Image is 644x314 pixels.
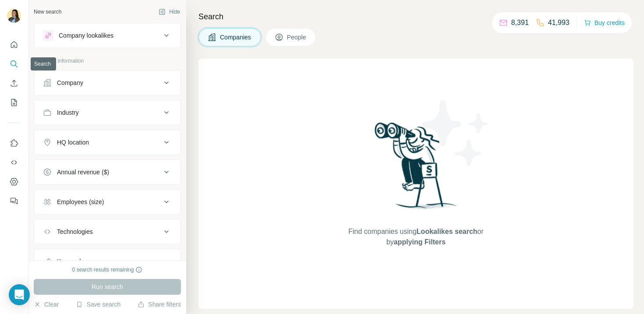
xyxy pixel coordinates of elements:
img: Avatar [7,9,21,23]
button: Save search [76,300,120,309]
span: Find companies using or by [346,226,486,247]
button: Company lookalikes [34,25,180,46]
button: Hide [152,5,186,18]
span: People [287,33,307,42]
img: Surfe Illustration - Woman searching with binoculars [371,120,462,218]
button: Clear [34,300,59,309]
img: Surfe Illustration - Stars [416,94,495,173]
button: Industry [34,102,180,123]
p: 8,391 [511,18,529,28]
button: Feedback [7,193,21,209]
h4: Search [198,11,633,23]
button: Enrich CSV [7,75,21,91]
span: applying Filters [394,238,446,246]
button: Use Surfe API [7,155,21,170]
p: Company information [34,57,181,65]
div: Open Intercom Messenger [9,284,30,305]
button: Technologies [34,221,180,242]
button: Employees (size) [34,191,180,212]
button: Use Surfe on LinkedIn [7,135,21,151]
button: Share filters [138,300,181,309]
button: Company [34,72,180,93]
p: 41,993 [548,18,570,28]
div: 0 search results remaining [72,266,143,274]
button: Dashboard [7,174,21,190]
div: Industry [57,108,79,117]
button: HQ location [34,132,180,153]
div: Company [57,78,83,87]
span: Lookalikes search [417,228,478,235]
div: Technologies [57,227,93,236]
div: HQ location [57,138,89,147]
div: New search [34,8,61,16]
div: Annual revenue ($) [57,168,109,176]
button: My lists [7,95,21,110]
span: Companies [220,33,252,42]
div: Company lookalikes [59,31,113,40]
div: Keywords [57,257,84,266]
button: Keywords [34,251,180,272]
div: Employees (size) [57,198,104,206]
button: Buy credits [584,17,625,29]
button: Quick start [7,37,21,53]
button: Search [7,56,21,72]
button: Annual revenue ($) [34,162,180,183]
